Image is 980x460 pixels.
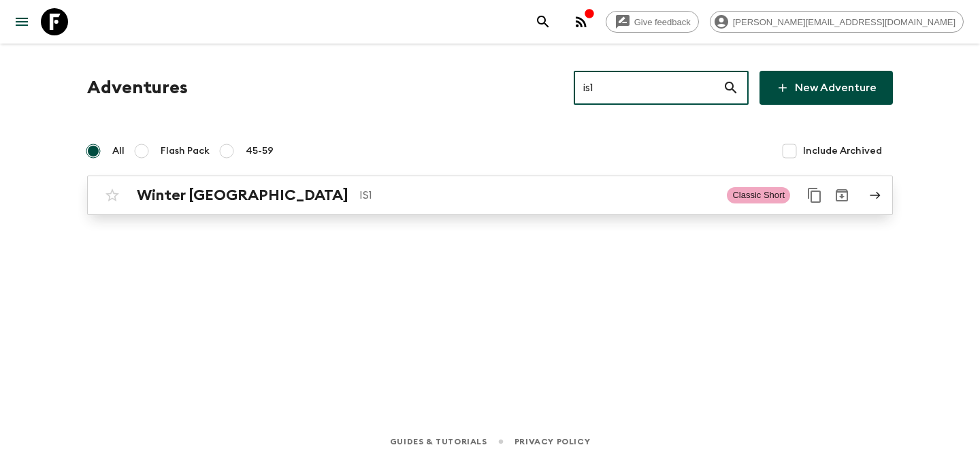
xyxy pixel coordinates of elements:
a: Winter [GEOGRAPHIC_DATA]IS1Classic ShortDuplicate for 45-59Archive [87,176,893,215]
span: [PERSON_NAME][EMAIL_ADDRESS][DOMAIN_NAME] [725,17,963,27]
a: New Adventure [759,71,893,105]
h1: Adventures [87,74,188,101]
span: All [112,144,125,158]
div: [PERSON_NAME][EMAIL_ADDRESS][DOMAIN_NAME] [710,11,964,33]
a: Privacy Policy [514,434,590,449]
button: Archive [828,182,855,209]
h2: Winter [GEOGRAPHIC_DATA] [137,186,348,204]
span: Include Archived [803,144,882,158]
input: e.g. AR1, Argentina [574,69,723,107]
button: search adventures [529,8,557,35]
span: Flash Pack [161,144,210,158]
button: menu [8,8,35,35]
span: Classic Short [727,187,790,203]
a: Give feedback [606,11,699,33]
p: IS1 [359,187,716,203]
span: 45-59 [246,144,274,158]
span: Give feedback [627,17,698,27]
button: Duplicate for 45-59 [801,182,828,209]
a: Guides & Tutorials [390,434,487,449]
